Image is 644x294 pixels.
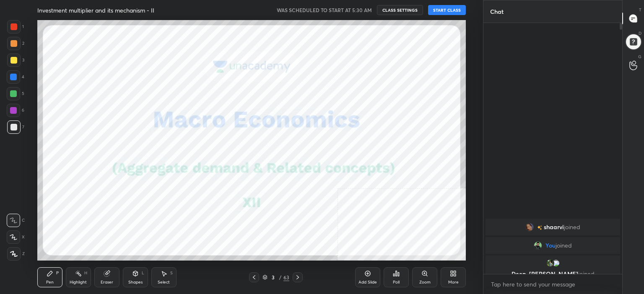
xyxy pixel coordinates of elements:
p: D [639,30,641,36]
div: Pen [46,280,54,284]
div: Add Slide [358,280,377,284]
div: L [142,271,144,275]
div: Shapes [128,280,143,284]
div: 3 [269,275,278,280]
img: 6e915057ebbd428cb18fb463484faca1.jpg [546,259,554,267]
div: Z [7,247,25,261]
img: 3 [552,259,560,267]
h5: WAS SCHEDULED TO START AT 5:30 AM [277,6,372,14]
div: Zoom [419,280,431,284]
div: 6 [7,104,24,117]
p: G [638,54,641,60]
div: Eraser [101,280,113,284]
div: H [84,271,87,275]
span: joined [556,242,572,249]
div: 63 [283,274,289,281]
span: shaarvi [544,224,564,230]
span: You [545,242,556,249]
img: aa5ae89f81304f34b05fef6e5ec4bb6c.jpg [525,223,534,231]
div: Highlight [70,280,87,284]
div: / [279,275,282,280]
div: S [170,271,173,275]
div: More [448,280,459,284]
p: Chat [483,0,510,23]
p: Deep, [PERSON_NAME] [491,271,615,277]
span: joined [578,270,595,278]
div: 1 [7,20,24,33]
button: CLASS SETTINGS [377,5,423,15]
span: joined [564,224,580,230]
img: b5119295ba55446f9ca297f972b77beb.jpg [534,241,542,250]
div: 5 [7,87,24,100]
div: Poll [393,280,400,284]
div: C [7,214,25,227]
button: START CLASS [428,5,466,15]
div: 7 [7,120,24,134]
h4: Investment multiplier and its mechanism - II [37,6,154,14]
div: X [7,230,25,244]
div: Select [158,280,170,284]
div: 4 [7,70,24,84]
div: P [56,271,59,275]
div: grid [483,217,622,274]
div: 2 [7,37,24,50]
p: T [639,7,641,13]
img: no-rating-badge.077c3623.svg [537,225,542,230]
div: 3 [7,54,24,67]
